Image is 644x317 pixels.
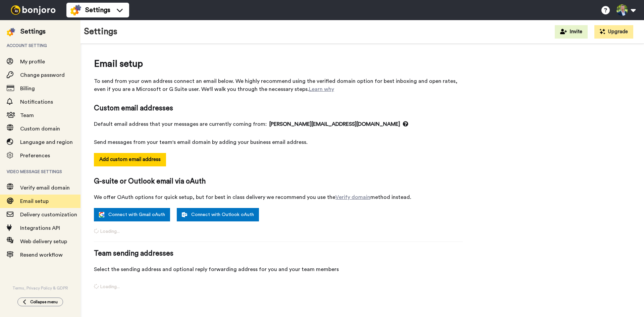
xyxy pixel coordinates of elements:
span: Settings [85,5,110,15]
img: google.svg [99,212,104,217]
span: Team [20,113,34,118]
span: Collapse menu [30,299,58,305]
img: settings-colored.svg [7,28,15,36]
span: Delivery customization [20,212,77,217]
span: Billing [20,86,35,91]
span: Custom email addresses [94,103,463,113]
span: My profile [20,59,45,64]
span: Email setup [20,199,49,204]
span: Loading... [94,228,463,235]
button: Invite [555,25,588,39]
div: Settings [20,27,46,36]
span: Preferences [20,153,50,158]
img: settings-colored.svg [70,5,81,15]
span: Default email address that your messages are currently coming from: [94,120,463,128]
span: Change password [20,72,65,78]
a: Verify domain [335,195,370,200]
span: We offer OAuth options for quick setup, but for best in class delivery we recommend you use the m... [94,193,463,201]
button: Collapse menu [17,298,63,306]
span: To send from your own address connect an email below. We highly recommend using the verified doma... [94,77,463,93]
span: Send messages from your team's email domain by adding your business email address. [94,138,463,146]
h1: Settings [84,27,117,37]
img: bj-logo-header-white.svg [8,5,58,15]
span: Team sending addresses [94,249,463,259]
span: Notifications [20,99,53,105]
span: G-suite or Outlook email via oAuth [94,176,463,187]
span: Custom domain [20,126,60,131]
a: Connect with Outlook oAuth [177,208,259,221]
button: Add custom email address [94,153,166,166]
a: Connect with Gmail oAuth [94,208,170,221]
span: Resend workflow [20,252,63,258]
span: Loading... [94,283,463,290]
span: Verify email domain [20,185,70,191]
span: Web delivery setup [20,239,67,244]
button: Upgrade [594,25,633,39]
span: Email setup [94,57,463,70]
span: [PERSON_NAME][EMAIL_ADDRESS][DOMAIN_NAME] [269,120,408,128]
span: Integrations API [20,225,60,231]
span: Select the sending address and optional reply forwarding address for you and your team members [94,265,463,273]
a: Learn why [309,87,334,92]
span: Language and region [20,140,73,145]
img: outlook-white.svg [182,212,187,217]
